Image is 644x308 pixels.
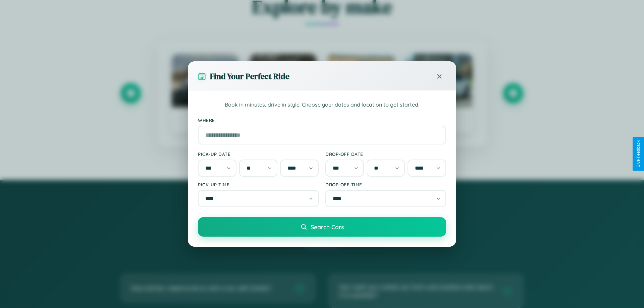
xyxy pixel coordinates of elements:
label: Drop-off Time [325,182,446,187]
label: Pick-up Time [198,182,319,187]
label: Where [198,117,446,123]
button: Search Cars [198,217,446,237]
label: Drop-off Date [325,151,446,157]
h3: Find Your Perfect Ride [210,71,289,82]
p: Book in minutes, drive in style. Choose your dates and location to get started. [198,101,446,109]
span: Search Cars [311,223,344,231]
label: Pick-up Date [198,151,319,157]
